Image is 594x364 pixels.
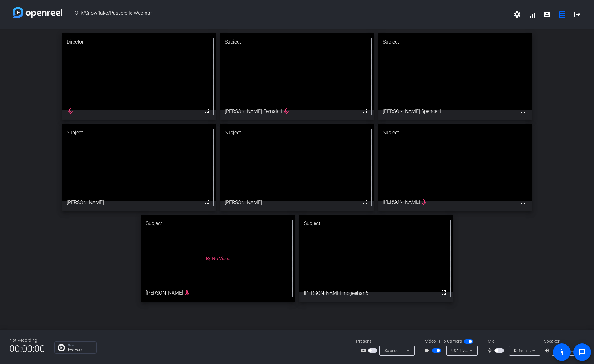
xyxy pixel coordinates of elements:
span: Video [425,338,436,345]
span: Qlik/Snowflake/Passerelle Webinar [62,7,510,22]
mat-icon: grid_on [558,11,566,18]
span: 00:00:00 [9,341,45,356]
mat-icon: fullscreen [440,289,448,296]
span: No Video [212,255,230,261]
mat-icon: logout [573,11,581,18]
div: Mic [481,338,544,345]
p: Group [68,344,93,347]
mat-icon: message [578,348,586,356]
img: Chat Icon [58,344,65,351]
div: Subject [141,215,295,232]
mat-icon: fullscreen [361,198,369,206]
mat-icon: settings [513,11,521,18]
p: Everyone [68,348,93,351]
mat-icon: accessibility [558,348,566,356]
div: Speaker [544,338,581,345]
div: Subject [378,33,532,50]
mat-icon: fullscreen [203,198,211,206]
div: Present [356,338,419,345]
span: Source [384,348,399,353]
div: Subject [378,124,532,141]
div: Subject [62,124,216,141]
mat-icon: fullscreen [519,107,527,115]
div: Subject [299,215,453,232]
div: Subject [220,124,374,141]
mat-icon: account_box [543,11,551,18]
div: Director [62,33,216,50]
img: white-gradient.svg [13,7,62,18]
mat-icon: volume_up [544,347,551,354]
span: USB Live camera (0c45:6537) [451,348,505,353]
span: Flip Camera [439,338,462,345]
button: signal_cellular_alt [525,7,540,22]
mat-icon: screen_share_outline [361,347,368,354]
mat-icon: mic_none [487,347,494,354]
mat-icon: videocam_outline [424,347,432,354]
mat-icon: fullscreen [203,107,211,115]
mat-icon: fullscreen [519,198,527,206]
div: Not Recording [9,337,45,344]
